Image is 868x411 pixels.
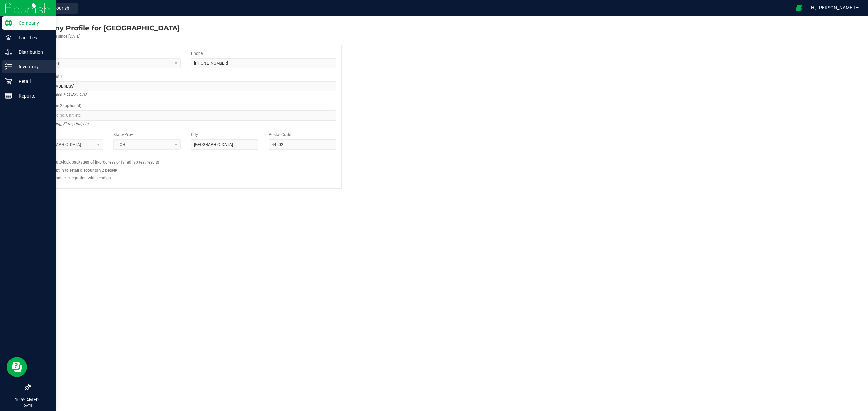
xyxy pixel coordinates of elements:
input: City [191,139,258,150]
inline-svg: Reports [5,92,12,99]
input: Postal Code [269,139,336,150]
inline-svg: Facilities [5,34,12,41]
p: Distribution [12,48,53,56]
span: Open Ecommerce Menu [791,1,807,15]
p: Reports [12,92,53,100]
inline-svg: Company [5,20,12,26]
p: [DATE] [3,403,53,408]
inline-svg: Retail [5,78,12,85]
iframe: Resource center [7,357,27,377]
label: Opt in to retail discounts V2 beta [53,167,117,173]
input: Address [36,81,336,91]
label: Enable integration with Lendica [53,175,111,181]
div: Riviera Creek [30,23,180,33]
inline-svg: Inventory [5,63,12,70]
inline-svg: Distribution [5,49,12,56]
p: 10:55 AM EDT [3,397,53,403]
label: Auto-lock packages of in-progress or failed lab test results [53,159,159,165]
label: Phone [191,50,203,57]
label: Address Line 2 (optional) [36,103,81,109]
p: Company [12,19,53,27]
i: Street address, P.O. Box, C/O [36,90,86,99]
p: Inventory [12,63,53,71]
i: Suite, Building, Floor, Unit, etc. [36,120,90,128]
span: Hi, [PERSON_NAME]! [811,5,855,10]
label: State/Prov [113,132,133,138]
div: Account active since [DATE] [30,33,180,39]
label: City [191,132,198,138]
h2: Configs [36,155,336,159]
p: Facilities [12,34,53,42]
p: Retail [12,77,53,85]
input: Suite, Building, Unit, etc. [36,110,336,121]
input: (123) 456-7890 [191,58,336,68]
label: Postal Code [269,132,291,138]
